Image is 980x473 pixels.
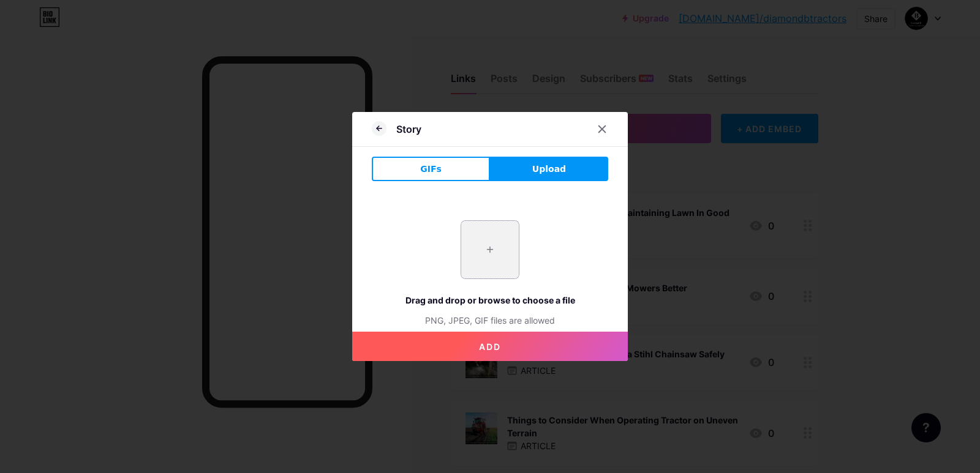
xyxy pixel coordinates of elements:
button: GIFs [372,157,490,181]
div: Drag and drop or browse to choose a file [372,294,608,307]
span: GIFs [420,163,442,176]
span: Upload [532,163,566,176]
div: Story [396,122,421,136]
button: Add [352,332,628,361]
button: Upload [490,157,608,181]
span: Add [479,341,501,352]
